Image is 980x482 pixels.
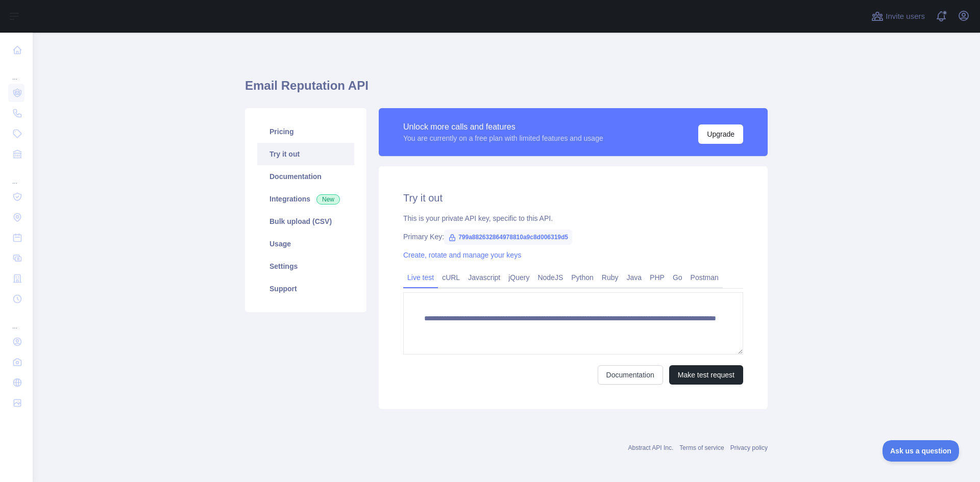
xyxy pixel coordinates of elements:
a: Python [567,269,598,286]
a: NodeJS [533,269,567,286]
a: Ruby [598,269,623,286]
button: Invite users [869,8,927,24]
div: ... [8,61,24,82]
button: Make test request [669,365,743,385]
span: New [316,194,340,205]
a: Bulk upload (CSV) [257,210,354,233]
a: Pricing [257,120,354,143]
button: Upgrade [698,124,743,144]
a: cURL [438,269,464,286]
a: Java [623,269,646,286]
span: 799a882632864978810a9c8d006319d5 [444,230,572,245]
a: Privacy policy [730,444,768,451]
div: This is your private API key, specific to this API. [403,213,743,223]
a: Documentation [598,365,663,385]
a: Settings [257,255,354,277]
a: jQuery [504,269,533,286]
a: Integrations New [257,188,354,210]
a: Live test [403,269,438,286]
a: PHP [646,269,669,286]
a: Javascript [464,269,504,286]
a: Try it out [257,143,354,165]
a: Usage [257,233,354,255]
a: Postman [687,269,723,286]
div: Primary Key: [403,232,743,242]
a: Go [669,269,687,286]
div: You are currently on a free plan with limited features and usage [403,133,603,143]
a: Support [257,277,354,300]
iframe: Toggle Customer Support [883,440,960,462]
h1: Email Reputation API [245,78,768,102]
a: Terms of service [679,444,724,451]
a: Create, rotate and manage your keys [403,251,521,259]
div: Unlock more calls and features [403,121,603,133]
div: ... [8,165,24,186]
a: Documentation [257,165,354,188]
div: ... [8,310,24,331]
a: Abstract API Inc. [628,444,674,451]
span: Invite users [886,11,925,22]
h2: Try it out [403,191,743,205]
